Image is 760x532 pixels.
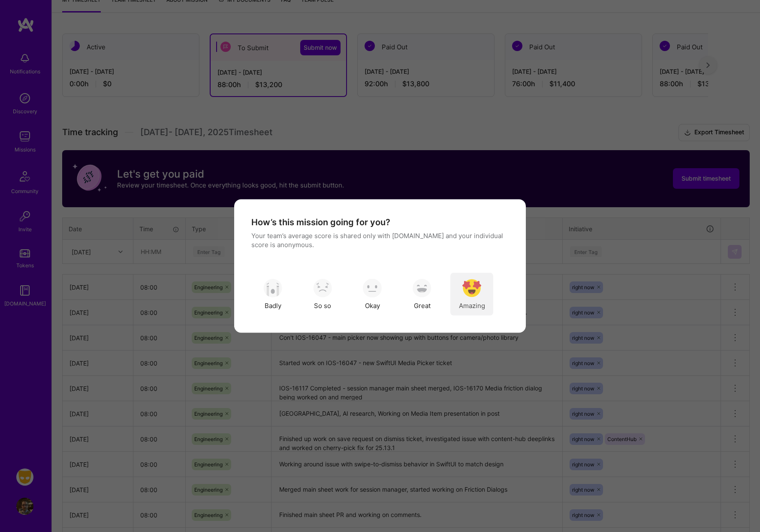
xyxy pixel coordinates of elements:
[363,278,382,297] img: soso
[365,301,380,310] span: Okay
[462,278,481,297] img: soso
[314,301,331,310] span: So so
[251,217,390,228] h4: How’s this mission going for you?
[459,301,485,310] span: Amazing
[265,301,281,310] span: Badly
[234,199,526,333] div: modal
[413,278,431,297] img: soso
[263,278,282,297] img: soso
[313,278,332,297] img: soso
[251,231,509,249] p: Your team’s average score is shared only with [DOMAIN_NAME] and your individual score is anonymous.
[414,301,431,310] span: Great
